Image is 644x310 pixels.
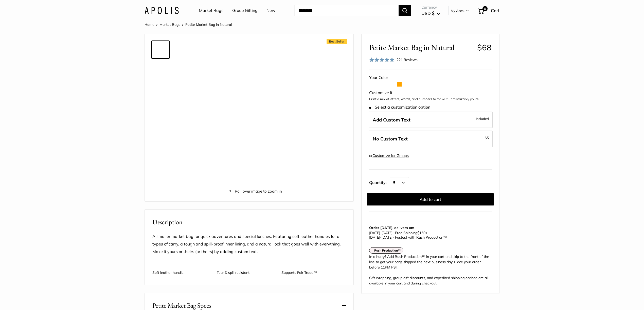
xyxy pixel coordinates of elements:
[151,101,170,119] a: Petite Market Bag in Natural
[151,121,170,140] a: description_Spacious inner area with room for everything.
[380,231,382,235] span: -
[369,225,414,230] strong: Order [DATE], delivers on:
[151,188,170,206] a: Petite Market Bag in Natural
[159,22,180,27] a: Market Bags
[476,116,489,122] span: Included
[369,235,380,240] span: [DATE]
[199,7,223,14] a: Market Bags
[217,266,276,275] p: Tear & spill resistant.
[369,131,493,147] label: Leave Blank
[485,136,489,140] span: $5
[145,22,154,27] a: Home
[151,81,170,99] a: description_The Original Market bag in its 4 native styles
[373,117,410,123] span: Add Custom Text
[151,61,170,79] a: description_Effortless style that elevates every moment
[369,74,492,81] div: Your Color
[369,105,430,110] span: Select a customization option
[145,21,232,28] nav: Breadcrumb
[327,39,347,44] span: Best Seller
[369,112,493,128] label: Add Custom Text
[397,57,418,62] span: 221 Reviews
[369,97,492,102] p: Print a mix of letters, words, and numbers to make it unmistakably yours.
[417,231,425,235] span: $150
[152,266,212,275] p: Soft leather handle.
[369,176,390,188] label: Quantity:
[151,40,170,59] a: Petite Market Bag in Natural
[399,5,411,16] button: Search
[382,231,392,235] span: [DATE]
[281,266,341,275] p: Supports Fair Trade™
[232,7,258,14] a: Group Gifting
[294,5,399,16] input: Search...
[380,235,382,240] span: -
[369,235,447,240] span: - Fastest with Rush Production™
[382,235,392,240] span: [DATE]
[369,231,380,235] span: [DATE]
[477,43,492,52] span: $68
[421,11,435,16] span: USD $
[266,7,275,14] a: New
[185,22,232,27] span: Petite Market Bag in Natural
[478,7,499,15] a: 0 Cart
[374,249,401,252] strong: Rush Production™
[151,162,170,186] a: Petite Market Bag in Natural
[373,136,408,142] span: No Custom Text
[369,152,409,159] div: or
[152,233,346,256] p: A smaller market bag for quick adventures and special lunches. Featuring soft leather handles for...
[367,193,494,205] button: Add to cart
[421,4,440,11] span: Currency
[152,217,346,227] h2: Description
[491,8,499,13] span: Cart
[369,89,492,97] div: Customize It
[483,135,489,141] span: -
[372,153,409,158] a: Customize for Groups
[145,7,179,14] img: Apolis
[369,43,473,52] span: Petite Market Bag in Natural
[151,142,170,160] a: Petite Market Bag in Natural
[451,8,469,14] a: My Account
[369,254,492,286] div: In a hurry? Add Rush Production™ in your cart and skip to the front of the line to get your bags ...
[185,188,325,195] span: Roll over image to zoom in
[421,9,440,17] button: USD $
[369,231,489,240] p: - Free Shipping +
[482,6,488,11] span: 0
